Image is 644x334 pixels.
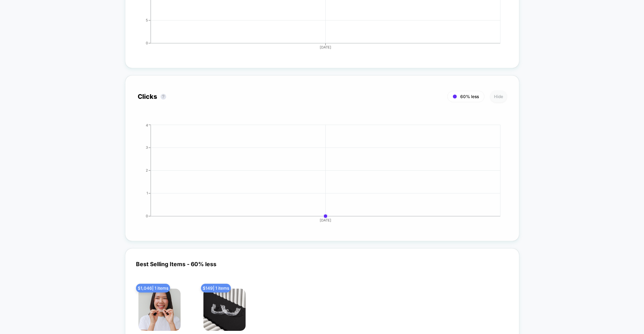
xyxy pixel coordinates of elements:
[131,123,500,229] div: CLICKS
[146,145,148,149] tspan: 3
[146,214,148,218] tspan: 0
[146,41,148,45] tspan: 0
[147,191,148,195] tspan: 1
[320,218,331,222] tspan: [DATE]
[201,284,231,293] span: $ 149 | 1 items
[161,94,166,99] button: ?
[320,45,331,49] tspan: [DATE]
[136,284,170,293] span: $ 1,046 | 1 items
[460,94,479,99] span: 60% less
[138,289,181,331] img: produt
[146,168,148,172] tspan: 2
[203,289,246,331] img: produt
[146,123,148,127] tspan: 4
[490,91,507,102] button: Hide
[146,18,148,22] tspan: 5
